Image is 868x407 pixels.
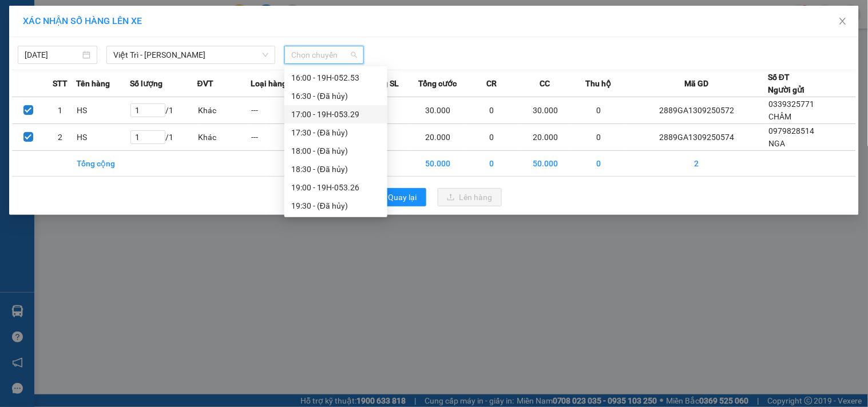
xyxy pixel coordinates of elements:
[291,71,381,84] div: 16:00 - 19H-052.53
[251,77,287,90] span: Loại hàng
[53,77,68,90] span: STT
[465,124,519,151] td: 0
[291,108,381,121] div: 17:00 - 19H-053.29
[23,15,142,26] span: XÁC NHẬN SỐ HÀNG LÊN XE
[291,90,381,102] div: 16:30 - (Đã hủy)
[768,71,804,96] div: Số ĐT Người gửi
[291,163,381,175] div: 18:30 - (Đã hủy)
[540,77,550,90] span: CC
[518,124,572,151] td: 20.000
[518,151,572,177] td: 50.000
[130,77,162,90] span: Số lượng
[465,151,519,177] td: 0
[572,151,626,177] td: 0
[684,77,708,90] span: Mã GD
[251,124,304,151] td: ---
[625,97,768,124] td: 2889GA1309250572
[291,46,357,63] span: Chọn chuyến
[411,151,465,177] td: 50.000
[389,191,417,203] span: Quay lại
[768,112,791,121] span: CHÂM
[367,188,426,206] button: rollbackQuay lại
[44,124,76,151] td: 2
[291,199,381,212] div: 19:30 - (Đã hủy)
[130,97,197,124] td: / 1
[827,6,859,38] button: Close
[291,145,381,157] div: 18:00 - (Đã hủy)
[572,97,626,124] td: 0
[586,77,612,90] span: Thu hộ
[572,124,626,151] td: 0
[291,181,381,194] div: 19:00 - 19H-053.26
[197,97,251,124] td: Khác
[465,97,519,124] td: 0
[262,51,269,58] span: down
[76,77,110,90] span: Tên hàng
[838,17,847,26] span: close
[113,46,268,63] span: Việt Trì - Mạc Thái Tổ
[518,97,572,124] td: 30.000
[25,49,80,61] input: 13/09/2025
[130,124,197,151] td: / 1
[251,97,304,124] td: ---
[44,97,76,124] td: 1
[486,77,497,90] span: CR
[768,99,814,109] span: 0339325771
[768,126,814,135] span: 0979828514
[197,124,251,151] td: Khác
[625,124,768,151] td: 2889GA1309250574
[76,151,130,177] td: Tổng cộng
[438,188,502,206] button: uploadLên hàng
[411,124,465,151] td: 20.000
[76,97,130,124] td: HS
[419,77,457,90] span: Tổng cước
[197,77,213,90] span: ĐVT
[625,151,768,177] td: 2
[411,97,465,124] td: 30.000
[768,139,785,148] span: NGA
[291,126,381,139] div: 17:30 - (Đã hủy)
[76,124,130,151] td: HS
